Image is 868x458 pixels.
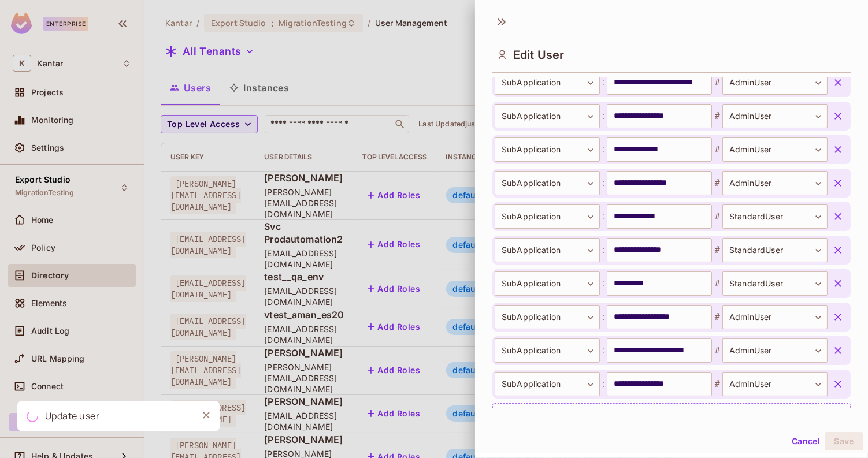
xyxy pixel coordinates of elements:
span: # [712,176,722,190]
div: AdminUser [722,70,828,95]
div: StandardUser [722,204,828,229]
button: Cancel [787,432,825,450]
div: SubApplication [495,305,600,329]
div: AdminUser [722,137,828,162]
span: : [600,310,607,324]
div: StandardUser [722,238,828,262]
span: : [600,243,607,257]
span: # [712,243,722,257]
div: StandardUser [722,271,828,296]
span: # [712,76,722,90]
div: SubApplication [495,171,600,195]
div: SubApplication [495,137,600,162]
div: SubApplication [495,271,600,296]
span: : [600,377,607,391]
div: AdminUser [722,305,828,329]
span: : [600,210,607,224]
span: # [712,377,722,391]
div: SubApplication [495,104,600,128]
span: : [600,143,607,157]
span: : [600,344,607,358]
span: Edit User [513,48,564,62]
div: AdminUser [722,338,828,363]
div: SubApplication [495,70,600,95]
div: AdminUser [722,171,828,195]
div: Add Instance Access [492,403,851,428]
div: SubApplication [495,372,600,396]
button: Close [198,407,215,424]
button: Save [825,432,863,450]
span: : [600,109,607,123]
div: AdminUser [722,372,828,396]
span: # [712,277,722,291]
span: # [712,210,722,224]
div: SubApplication [495,338,600,363]
span: # [712,344,722,358]
div: AdminUser [722,104,828,128]
span: : [600,76,607,90]
div: SubApplication [495,238,600,262]
span: # [712,143,722,157]
span: : [600,176,607,190]
div: Update user [45,409,100,423]
div: SubApplication [495,204,600,229]
span: : [600,277,607,291]
span: # [712,109,722,123]
span: # [712,310,722,324]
